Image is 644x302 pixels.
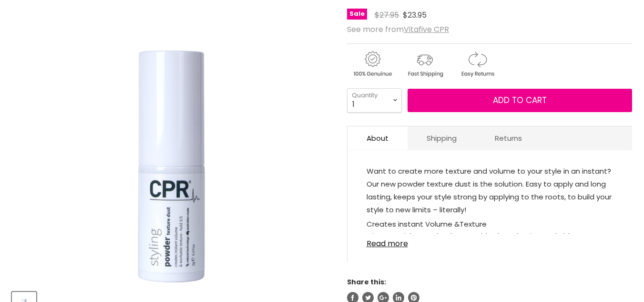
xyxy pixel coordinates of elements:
span: $27.95 [375,10,399,21]
p: Want to create more texture and volume to your style in an instant? Our new powder texture dust i... [367,165,613,218]
a: Returns [476,126,541,150]
span: Sale [347,9,367,20]
a: Shipping [408,126,476,150]
img: genuine.gif [347,50,398,79]
a: Read more [367,234,613,248]
span: Add to cart [493,94,547,106]
a: Vitafive CPR [404,24,449,35]
img: shipping.gif [399,50,450,79]
span: See more from [347,24,449,35]
img: returns.gif [452,50,502,79]
a: About [348,126,408,150]
li: Creates instant Volume &Texture [367,218,613,230]
span: $23.95 [403,10,427,21]
span: Share this: [347,277,386,287]
button: Add to cart [408,89,632,113]
li: Micro-particle powder dust provides long-lasting workable texture [367,230,613,242]
select: Quantity [347,88,402,112]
